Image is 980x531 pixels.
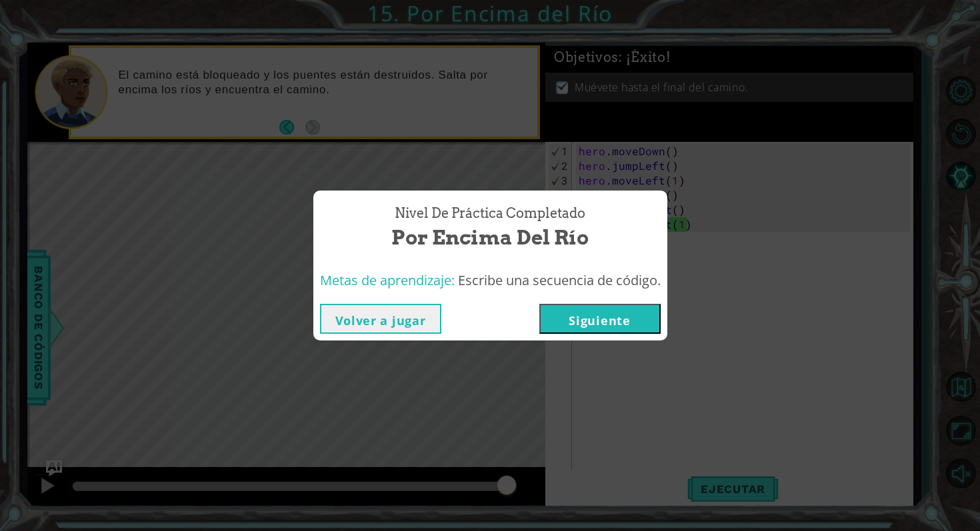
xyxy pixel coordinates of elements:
[320,304,441,334] button: Volver a jugar
[539,304,661,334] button: Siguiente
[395,204,585,223] span: Nivel de práctica Completado
[320,271,455,289] span: Metas de aprendizaje:
[391,223,589,252] span: Por Encima del Río
[458,271,661,289] span: Escribe una secuencia de código.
